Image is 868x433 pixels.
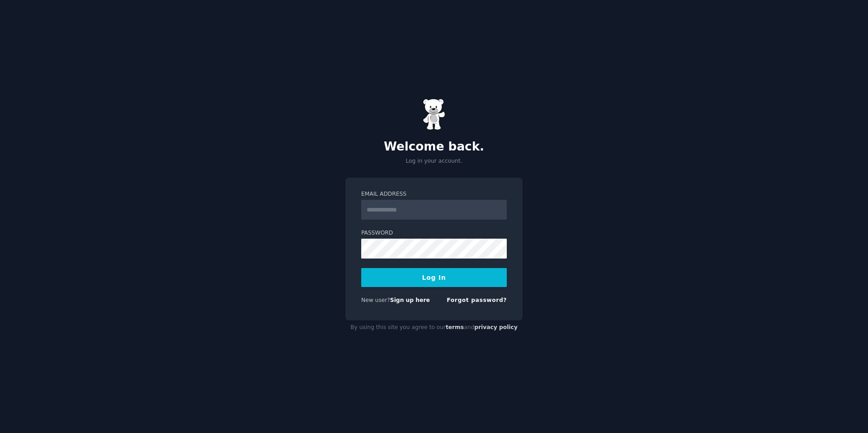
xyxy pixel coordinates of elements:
button: Log In [361,268,507,287]
a: Sign up here [390,297,430,303]
label: Password [361,229,507,237]
img: Gummy Bear [423,99,445,130]
div: By using this site you agree to our and [345,320,523,335]
a: Forgot password? [447,297,507,303]
h2: Welcome back. [345,140,523,154]
span: New user? [361,297,390,303]
a: terms [446,324,464,330]
a: privacy policy [474,324,518,330]
p: Log in your account. [345,157,523,165]
label: Email Address [361,190,507,198]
